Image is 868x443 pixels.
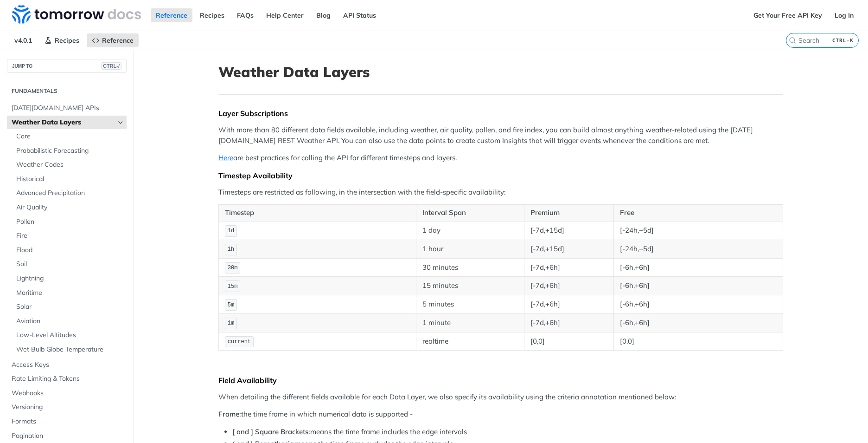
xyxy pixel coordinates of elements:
[218,410,241,418] strong: Frame:
[12,300,127,314] a: Solar
[524,295,614,314] td: [-7d,+6h]
[16,274,124,283] span: Lightning
[218,376,783,385] div: Field Availability
[7,400,127,414] a: Versioning
[416,205,524,221] th: Interval Span
[524,221,614,240] td: [-7d,+15d]
[613,277,783,295] td: [-6h,+6h]
[12,243,127,257] a: Flood
[12,272,127,286] a: Lightning
[232,427,783,437] li: means the time frame includes the edge intervals
[12,104,124,113] span: [DATE][DOMAIN_NAME] APIs
[613,221,783,240] td: [-24h,+5d]
[613,205,783,221] th: Free
[228,228,234,234] span: 1d
[524,258,614,277] td: [-7d,+6h]
[12,343,127,357] a: Wet Bulb Globe Temperature
[12,229,127,243] a: Fire
[218,392,783,403] p: When detailing the different fields available for each Data Layer, we also specify its availabili...
[12,286,127,300] a: Maritime
[16,231,124,241] span: Fire
[218,171,783,180] div: Timestep Availability
[12,257,127,271] a: Soil
[7,87,127,95] h2: Fundamentals
[16,288,124,298] span: Maritime
[219,205,416,221] th: Timestep
[416,221,524,240] td: 1 day
[7,415,127,429] a: Formats
[232,8,259,22] a: FAQs
[228,339,251,345] span: current
[16,175,124,184] span: Historical
[416,332,524,351] td: realtime
[7,358,127,372] a: Access Keys
[7,59,127,73] button: JUMP TOCTRL-/
[613,258,783,277] td: [-6h,+6h]
[748,8,827,22] a: Get Your Free API Key
[228,302,234,308] span: 5m
[87,33,139,47] a: Reference
[416,313,524,332] td: 1 minute
[7,116,127,130] a: Weather Data LayersHide subpages for Weather Data Layers
[16,203,124,212] span: Air Quality
[55,36,79,45] span: Recipes
[16,260,124,269] span: Soil
[524,313,614,332] td: [-7d,+6h]
[12,5,141,24] img: Tomorrow.io Weather API Docs
[12,360,124,370] span: Access Keys
[524,277,614,295] td: [-7d,+6h]
[16,331,124,340] span: Low-Level Altitudes
[117,119,124,126] button: Hide subpages for Weather Data Layers
[12,118,115,127] span: Weather Data Layers
[7,372,127,386] a: Rate Limiting & Tokens
[7,386,127,400] a: Webhooks
[12,215,127,229] a: Pollen
[218,187,783,198] p: Timesteps are restricted as following, in the intersection with the field-specific availability:
[416,295,524,314] td: 5 minutes
[338,8,381,22] a: API Status
[16,345,124,354] span: Wet Bulb Globe Temperature
[218,125,783,146] p: With more than 80 different data fields available, including weather, air quality, pollen, and fi...
[16,217,124,227] span: Pollen
[232,427,310,436] strong: [ and ] Square Brackets:
[12,201,127,215] a: Air Quality
[16,246,124,255] span: Flood
[12,172,127,186] a: Historical
[228,246,234,253] span: 1h
[16,160,124,169] span: Weather Codes
[7,429,127,443] a: Pagination
[789,37,796,44] svg: Search
[218,109,783,118] div: Layer Subscriptions
[613,295,783,314] td: [-6h,+6h]
[101,62,121,70] span: CTRL-/
[613,240,783,258] td: [-24h,+5d]
[9,33,37,47] span: v4.0.1
[524,332,614,351] td: [0,0]
[416,277,524,295] td: 15 minutes
[613,313,783,332] td: [-6h,+6h]
[12,403,124,412] span: Versioning
[830,36,856,45] kbd: CTRL-K
[524,205,614,221] th: Premium
[151,8,192,22] a: Reference
[524,240,614,258] td: [-7d,+15d]
[12,374,124,384] span: Rate Limiting & Tokens
[12,431,124,441] span: Pagination
[228,265,238,271] span: 30m
[228,283,238,290] span: 15m
[218,64,783,80] h1: Weather Data Layers
[416,240,524,258] td: 1 hour
[416,258,524,277] td: 30 minutes
[16,189,124,198] span: Advanced Precipitation
[39,33,84,47] a: Recipes
[12,130,127,143] a: Core
[218,153,783,163] p: are best practices for calling the API for different timesteps and layers.
[228,320,234,326] span: 1m
[218,409,783,420] p: the time frame in which numerical data is supported -
[16,317,124,326] span: Aviation
[12,389,124,398] span: Webhooks
[12,328,127,342] a: Low-Level Altitudes
[261,8,309,22] a: Help Center
[12,417,124,426] span: Formats
[7,101,127,115] a: [DATE][DOMAIN_NAME] APIs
